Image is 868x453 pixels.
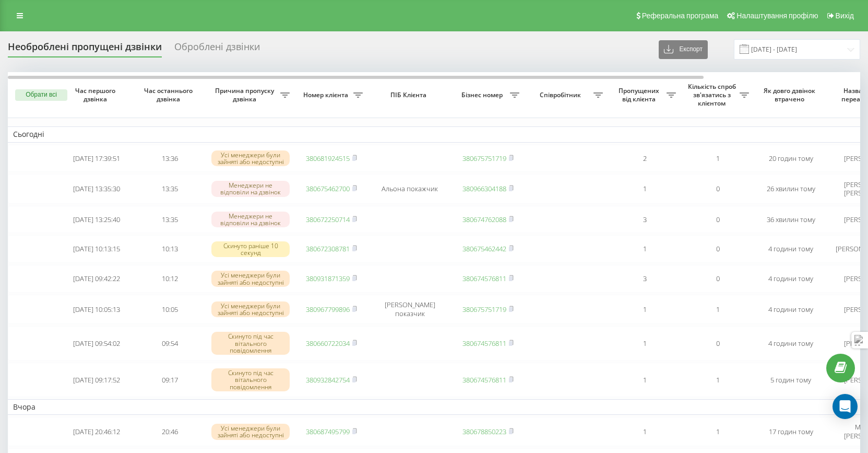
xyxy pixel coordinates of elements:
span: ПІБ Клієнта [377,91,443,99]
a: 380931871359 [306,274,350,283]
td: 10:13 [133,235,206,263]
span: Час першого дзвінка [68,87,125,103]
div: Усі менеджери були зайняті або недоступні [211,150,290,166]
td: 13:36 [133,145,206,172]
td: 20:46 [133,417,206,446]
div: Оброблені дзвінки [174,41,260,57]
div: Менеджери не відповіли на дзвінок [211,181,290,196]
a: 380674576811 [462,274,506,283]
a: 380675462700 [306,184,350,193]
span: Час останнього дзвінка [141,87,198,103]
td: [PERSON_NAME] показчик [368,295,451,324]
td: 17 годин тому [754,417,827,446]
div: Open Intercom Messenger [833,394,858,419]
td: [DATE] 09:54:02 [60,326,133,361]
a: 380932842754 [306,375,350,385]
a: 380678850223 [462,427,506,436]
a: 380674762088 [462,215,506,224]
td: 4 години тому [754,326,827,361]
td: [DATE] 20:46:12 [60,417,133,446]
td: 0 [681,265,754,293]
div: Скинуто під час вітального повідомлення [211,368,290,391]
td: 10:12 [133,265,206,293]
td: 1 [681,417,754,446]
div: Скинуто раніше 10 секунд [211,241,290,257]
span: Як довго дзвінок втрачено [763,87,819,103]
div: Усі менеджери були зайняті або недоступні [211,424,290,439]
td: 3 [608,265,681,293]
span: Бізнес номер [457,91,510,99]
td: 1 [608,326,681,361]
span: Вихід [836,11,854,20]
button: Обрати всі [15,89,67,101]
td: [DATE] 17:39:51 [60,145,133,172]
td: 5 годин тому [754,363,827,397]
td: 2 [608,145,681,172]
td: 26 хвилин тому [754,174,827,203]
td: Альона покажчик [368,174,451,203]
td: 1 [608,363,681,397]
span: Пропущених від клієнта [613,87,667,103]
td: 1 [608,417,681,446]
a: 380674576811 [462,375,506,385]
a: 380681924515 [306,154,350,163]
td: 3 [608,206,681,234]
a: 380674576811 [462,339,506,348]
div: Усі менеджери були зайняті або недоступні [211,301,290,317]
td: 36 хвилин тому [754,206,827,234]
td: 4 години тому [754,295,827,324]
td: 0 [681,206,754,234]
div: Усі менеджери були зайняті або недоступні [211,271,290,286]
td: 0 [681,326,754,361]
td: 10:05 [133,295,206,324]
td: 13:35 [133,174,206,203]
td: 0 [681,235,754,263]
span: Реферальна програма [642,11,719,20]
span: Номер клієнта [300,91,353,99]
td: 1 [681,363,754,397]
button: Експорт [659,40,708,59]
span: Співробітник [530,91,593,99]
td: 1 [681,295,754,324]
td: 1 [608,235,681,263]
a: 380675751719 [462,305,506,314]
span: Причина пропуску дзвінка [211,87,280,103]
td: [DATE] 10:13:15 [60,235,133,263]
span: Налаштування профілю [736,11,818,20]
td: 09:17 [133,363,206,397]
a: 380967799896 [306,305,350,314]
td: 4 години тому [754,235,827,263]
td: 13:35 [133,206,206,234]
td: [DATE] 09:17:52 [60,363,133,397]
td: [DATE] 10:05:13 [60,295,133,324]
a: 380660722034 [306,339,350,348]
a: 380672308781 [306,244,350,253]
td: 0 [681,174,754,203]
div: Необроблені пропущені дзвінки [8,41,162,57]
span: Кількість спроб зв'язатись з клієнтом [686,83,740,107]
a: 380966304188 [462,184,506,193]
td: 09:54 [133,326,206,361]
td: [DATE] 09:42:22 [60,265,133,293]
div: Менеджери не відповіли на дзвінок [211,212,290,227]
td: [DATE] 13:25:40 [60,206,133,234]
td: 1 [681,145,754,172]
a: 380687495799 [306,427,350,436]
td: [DATE] 13:35:30 [60,174,133,203]
td: 1 [608,295,681,324]
a: 380675751719 [462,154,506,163]
td: 1 [608,174,681,203]
td: 20 годин тому [754,145,827,172]
td: 4 години тому [754,265,827,293]
a: 380672250714 [306,215,350,224]
a: 380675462442 [462,244,506,253]
div: Скинуто під час вітального повідомлення [211,332,290,355]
